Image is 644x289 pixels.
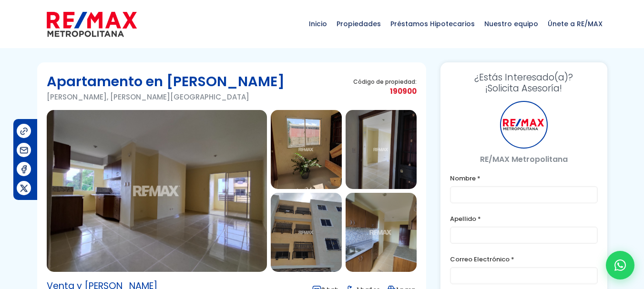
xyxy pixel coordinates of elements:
[386,10,480,38] span: Préstamos Hipotecarios
[450,213,598,225] label: Apellido *
[19,164,29,174] img: Compartir
[353,85,417,97] span: 190900
[450,172,598,184] label: Nombre *
[450,153,598,165] p: RE/MAX Metropolitana
[47,110,267,272] img: Apartamento en Jacobo Majluta
[543,10,607,38] span: Únete a RE/MAX
[450,253,598,265] label: Correo Electrónico *
[271,193,342,272] img: Apartamento en Jacobo Majluta
[47,10,137,39] img: remax-metropolitana-logo
[332,10,386,38] span: Propiedades
[500,101,548,149] div: RE/MAX Metropolitana
[480,10,543,38] span: Nuestro equipo
[353,78,417,85] span: Código de propiedad:
[346,110,417,189] img: Apartamento en Jacobo Majluta
[346,193,417,272] img: Apartamento en Jacobo Majluta
[450,72,598,83] span: ¿Estás Interesado(a)?
[19,183,29,193] img: Compartir
[47,91,285,103] p: [PERSON_NAME], [PERSON_NAME][GEOGRAPHIC_DATA]
[19,126,29,136] img: Compartir
[47,72,285,91] h1: Apartamento en [PERSON_NAME]
[271,110,342,189] img: Apartamento en Jacobo Majluta
[450,72,598,94] h3: ¡Solicita Asesoría!
[19,145,29,155] img: Compartir
[304,10,332,38] span: Inicio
